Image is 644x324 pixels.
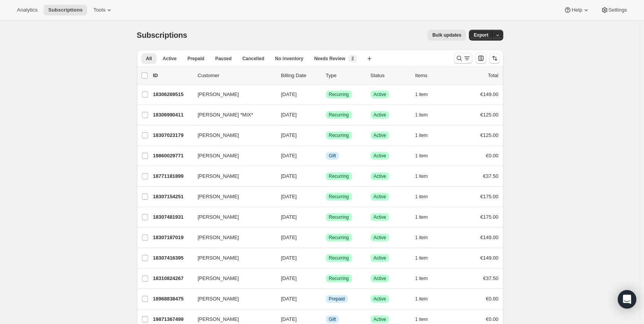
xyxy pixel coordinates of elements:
[329,296,345,302] span: Prepaid
[187,56,204,62] span: Prepaid
[89,5,118,15] button: Tools
[243,56,265,62] span: Cancelled
[281,132,297,138] span: [DATE]
[572,7,582,13] span: Help
[153,193,192,201] p: 18307154251
[415,171,437,182] button: 1 item
[480,214,499,220] span: €175.00
[489,53,500,64] button: Sort the results
[153,72,499,79] div: IDCustomerBilling DateTypeStatusItemsTotal
[415,255,428,261] span: 1 item
[374,316,386,322] span: Active
[198,275,239,282] span: [PERSON_NAME]
[469,30,493,40] button: Export
[415,72,454,79] div: Items
[371,72,409,79] p: Status
[193,272,270,285] button: [PERSON_NAME]
[48,7,83,13] span: Subscriptions
[153,150,499,161] div: 19860029771[PERSON_NAME][DATE]InfoGiftSuccessActive1 item€0.00
[415,214,428,220] span: 1 item
[474,32,488,38] span: Export
[193,293,270,305] button: [PERSON_NAME]
[329,153,336,159] span: Gift
[163,56,177,62] span: Active
[432,32,461,38] span: Bulk updates
[198,254,239,262] span: [PERSON_NAME]
[351,56,354,62] span: 2
[374,296,386,302] span: Active
[374,275,386,282] span: Active
[454,53,472,64] button: Search and filter results
[153,132,192,139] p: 18307023179
[198,234,239,241] span: [PERSON_NAME]
[314,56,346,62] span: Needs Review
[153,111,192,119] p: 18306990411
[329,173,349,179] span: Recurring
[415,275,428,282] span: 1 item
[281,72,320,79] p: Billing Date
[483,275,499,281] span: €37.50
[44,5,87,15] button: Subscriptions
[415,153,428,159] span: 1 item
[415,132,428,138] span: 1 item
[415,112,428,118] span: 1 item
[374,112,386,118] span: Active
[281,153,297,159] span: [DATE]
[415,316,428,322] span: 1 item
[198,295,239,303] span: [PERSON_NAME]
[480,112,499,118] span: €125.00
[153,72,192,79] p: ID
[153,253,499,263] div: 18307416395[PERSON_NAME][DATE]SuccessRecurringSuccessActive1 item€149.00
[428,30,466,40] button: Bulk updates
[153,152,192,160] p: 19860029771
[281,173,297,179] span: [DATE]
[415,232,437,243] button: 1 item
[153,130,499,141] div: 18307023179[PERSON_NAME][DATE]SuccessRecurringSuccessActive1 item€125.00
[374,91,386,98] span: Active
[415,191,437,202] button: 1 item
[415,253,437,263] button: 1 item
[329,194,349,200] span: Recurring
[146,56,152,62] span: All
[198,111,253,119] span: [PERSON_NAME] *MIX*
[93,7,105,13] span: Tools
[488,72,498,79] p: Total
[618,290,636,309] div: Open Intercom Messenger
[275,56,303,62] span: No inventory
[153,254,192,262] p: 18307416395
[415,91,428,98] span: 1 item
[198,152,239,160] span: [PERSON_NAME]
[483,173,499,179] span: €37.50
[153,213,192,221] p: 18307481931
[153,273,499,284] div: 18310824267[PERSON_NAME][DATE]SuccessRecurringSuccessActive1 item€37.50
[153,234,192,241] p: 18307187019
[415,212,437,223] button: 1 item
[281,255,297,261] span: [DATE]
[415,130,437,141] button: 1 item
[193,150,270,162] button: [PERSON_NAME]
[374,173,386,179] span: Active
[153,89,499,100] div: 18306269515[PERSON_NAME][DATE]SuccessRecurringSuccessActive1 item€149.00
[198,213,239,221] span: [PERSON_NAME]
[363,53,376,64] button: Create new view
[486,153,499,159] span: €0.00
[281,235,297,240] span: [DATE]
[17,7,37,13] span: Analytics
[329,255,349,261] span: Recurring
[374,132,386,138] span: Active
[153,110,499,120] div: 18306990411[PERSON_NAME] *MIX*[DATE]SuccessRecurringSuccessActive1 item€125.00
[281,296,297,302] span: [DATE]
[198,172,239,180] span: [PERSON_NAME]
[198,132,239,139] span: [PERSON_NAME]
[198,91,239,98] span: [PERSON_NAME]
[480,132,499,138] span: €125.00
[281,91,297,97] span: [DATE]
[153,316,192,323] p: 19871367499
[281,194,297,199] span: [DATE]
[193,88,270,101] button: [PERSON_NAME]
[198,316,239,323] span: [PERSON_NAME]
[374,194,386,200] span: Active
[193,170,270,182] button: [PERSON_NAME]
[329,275,349,282] span: Recurring
[329,316,336,322] span: Gift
